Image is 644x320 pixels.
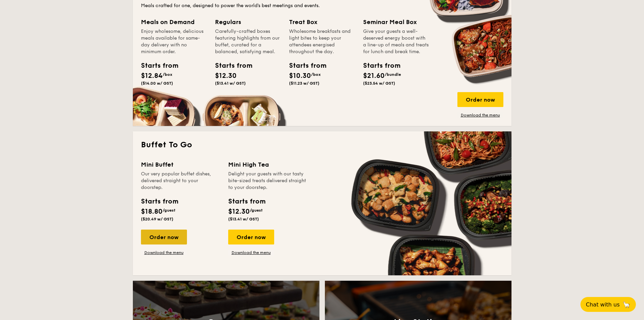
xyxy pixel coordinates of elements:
a: Download the menu [141,250,187,255]
h2: Buffet To Go [141,140,503,150]
a: Download the menu [457,112,503,118]
div: Treat Box [289,17,355,27]
a: Download the menu [228,250,274,255]
span: ($23.54 w/ GST) [363,81,395,86]
div: Starts from [363,61,393,71]
div: Meals on Demand [141,17,207,27]
div: Mini Buffet [141,160,220,169]
span: /box [163,72,172,77]
span: $18.80 [141,208,163,216]
span: $10.30 [289,72,311,80]
span: Chat with us [586,301,620,308]
span: /guest [250,208,263,213]
div: Enjoy wholesome, delicious meals available for same-day delivery with no minimum order. [141,28,207,55]
span: /guest [163,208,175,213]
div: Starts from [141,196,178,207]
div: Delight your guests with our tasty bite-sized treats delivered straight to your doorstep. [228,171,307,191]
span: ($13.41 w/ GST) [228,217,259,221]
div: Order now [228,230,274,244]
span: $12.30 [215,72,237,80]
button: Chat with us🦙 [580,297,636,312]
span: ($13.41 w/ GST) [215,81,246,86]
div: Seminar Meal Box [363,17,429,27]
div: Order now [141,230,187,244]
span: 🦙 [622,301,630,308]
div: Meals crafted for one, designed to power the world's best meetings and events. [141,2,503,9]
div: Starts from [289,61,319,71]
div: Wholesome breakfasts and light bites to keep your attendees energised throughout the day. [289,28,355,55]
span: ($11.23 w/ GST) [289,81,319,86]
div: Our very popular buffet dishes, delivered straight to your doorstep. [141,171,220,191]
span: $21.60 [363,72,385,80]
div: Order now [457,92,503,107]
span: $12.84 [141,72,163,80]
span: $12.30 [228,208,250,216]
div: Give your guests a well-deserved energy boost with a line-up of meals and treats for lunch and br... [363,28,429,55]
div: Regulars [215,17,281,27]
div: Carefully-crafted boxes featuring highlights from our buffet, curated for a balanced, satisfying ... [215,28,281,55]
div: Starts from [215,61,245,71]
div: Starts from [141,61,171,71]
span: ($14.00 w/ GST) [141,81,173,86]
div: Starts from [228,196,265,207]
span: /box [311,72,321,77]
span: ($20.49 w/ GST) [141,217,173,221]
span: /bundle [385,72,401,77]
div: Mini High Tea [228,160,307,169]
